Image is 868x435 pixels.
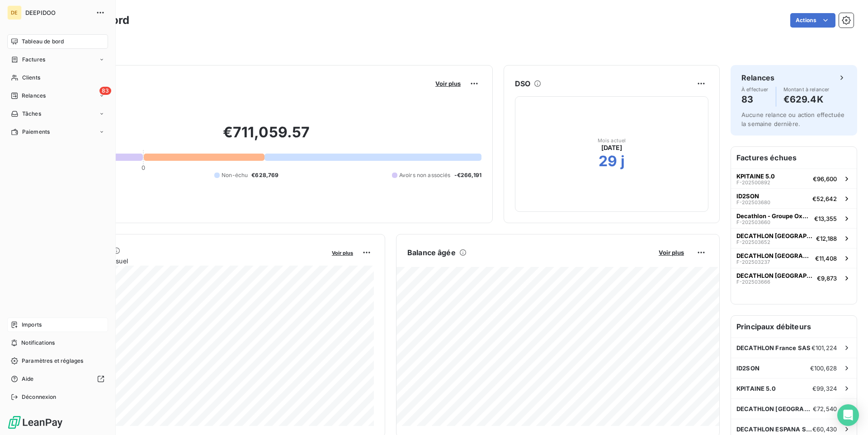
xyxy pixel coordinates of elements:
[51,123,481,150] h2: €711,059.57
[7,415,63,430] img: Logo LeanPay
[813,405,837,412] span: €72,540
[790,13,835,28] button: Actions
[599,152,617,170] h2: 29
[332,250,353,256] span: Voir plus
[736,180,770,185] span: F-202500892
[433,80,463,88] button: Voir plus
[736,252,811,259] span: DECATHLON [GEOGRAPHIC_DATA] SRL UNIPERSONALE
[454,171,481,179] span: -€266,191
[736,279,770,285] span: F-202503666
[736,426,812,433] span: DECATHLON ESPANA SAU
[812,385,837,392] span: €99,324
[598,138,626,143] span: Mois actuel
[22,321,42,329] span: Imports
[741,111,844,127] span: Aucune relance ou action effectuée la semaine dernière.
[731,248,857,268] button: DECATHLON [GEOGRAPHIC_DATA] SRL UNIPERSONALEF-202503237€11,408
[656,248,687,257] button: Voir plus
[7,5,22,20] div: DE
[142,164,145,171] span: 0
[222,171,248,179] span: Non-échu
[621,152,625,170] h2: j
[814,215,837,222] span: €13,355
[736,259,770,265] span: F-202503237
[815,255,837,262] span: €11,408
[736,212,811,220] span: Decathlon - Groupe Oxylane
[22,74,40,82] span: Clients
[731,268,857,288] button: DECATHLON [GEOGRAPHIC_DATA] SRL UNIPERSONALEF-202503666€9,873
[731,168,857,188] button: KPITAINE 5.0F-202500892€96,600
[736,405,813,412] span: DECATHLON [GEOGRAPHIC_DATA] SRL UNIPERSONALE
[22,357,83,365] span: Paramètres et réglages
[731,147,857,168] h6: Factures échues
[22,92,46,100] span: Relances
[7,372,108,386] a: Aide
[817,275,837,282] span: €9,873
[22,128,50,136] span: Paiements
[407,247,456,258] h6: Balance âgée
[812,195,837,202] span: €52,642
[736,220,770,225] span: F-202503660
[21,339,55,347] span: Notifications
[25,9,90,16] span: DEEPIDOO
[601,143,623,152] span: [DATE]
[736,192,759,200] span: ID2SON
[22,56,45,64] span: Factures
[741,92,769,107] h4: 83
[731,228,857,248] button: DECATHLON [GEOGRAPHIC_DATA] SRL UNIPERSONALEF-202503652€12,188
[251,171,278,179] span: €628,769
[736,344,811,351] span: DECATHLON France SAS
[435,80,461,87] span: Voir plus
[741,87,769,92] span: À effectuer
[736,200,770,205] span: F-202503680
[51,256,325,266] span: Chiffre d'affaires mensuel
[837,404,859,426] div: Open Intercom Messenger
[731,208,857,228] button: Decathlon - Groupe OxylaneF-202503660€13,355
[22,375,34,383] span: Aide
[731,316,857,337] h6: Principaux débiteurs
[810,365,837,372] span: €100,628
[816,235,837,242] span: €12,188
[22,37,64,46] span: Tableau de bord
[329,248,356,257] button: Voir plus
[399,171,451,179] span: Avoirs non associés
[736,173,775,180] span: KPITAINE 5.0
[731,188,857,208] button: ID2SONF-202503680€52,642
[736,239,770,245] span: F-202503652
[22,110,41,118] span: Tâches
[736,272,813,279] span: DECATHLON [GEOGRAPHIC_DATA] SRL UNIPERSONALE
[783,92,830,107] h4: €629.4K
[813,175,837,182] span: €96,600
[22,393,57,401] span: Déconnexion
[783,87,830,92] span: Montant à relancer
[741,72,774,83] h6: Relances
[515,78,530,89] h6: DSO
[736,365,759,372] span: ID2SON
[812,426,837,433] span: €60,430
[736,385,776,392] span: KPITAINE 5.0
[99,87,111,95] span: 83
[811,344,837,351] span: €101,224
[659,249,684,256] span: Voir plus
[736,232,812,239] span: DECATHLON [GEOGRAPHIC_DATA] SRL UNIPERSONALE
